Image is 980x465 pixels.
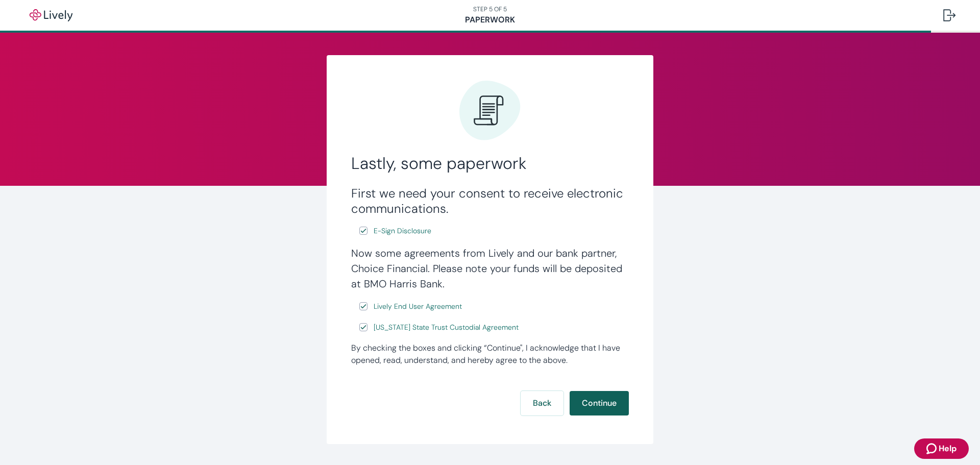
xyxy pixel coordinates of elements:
span: [US_STATE] State Trust Custodial Agreement [374,322,519,333]
span: E-Sign Disclosure [374,226,431,236]
button: Log out [935,3,964,28]
a: e-sign disclosure document [372,321,521,334]
h2: Lastly, some paperwork [351,153,629,174]
button: Zendesk support iconHelp [914,438,969,459]
a: e-sign disclosure document [372,300,464,313]
span: Help [939,443,957,455]
button: Back [521,391,563,415]
span: Lively End User Agreement [374,301,462,312]
h4: Now some agreements from Lively and our bank partner, Choice Financial. Please note your funds wi... [351,246,629,291]
button: Continue [570,391,629,415]
img: Lively [22,9,80,21]
h3: First we need your consent to receive electronic communications. [351,186,629,216]
a: e-sign disclosure document [372,225,433,237]
div: By checking the boxes and clicking “Continue", I acknowledge that I have opened, read, understand... [351,342,629,366]
svg: Zendesk support icon [926,443,939,455]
